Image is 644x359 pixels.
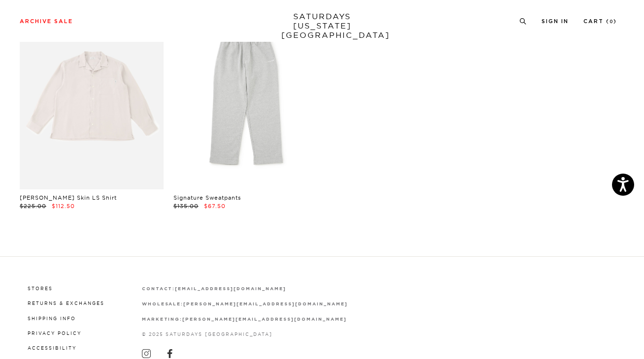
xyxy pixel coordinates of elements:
p: © 2025 Saturdays [GEOGRAPHIC_DATA] [142,330,348,338]
a: [PERSON_NAME] Skin LS Shirt [20,194,117,201]
a: SATURDAYS[US_STATE][GEOGRAPHIC_DATA] [281,12,363,40]
a: Stores [28,286,53,291]
a: Accessibility [28,345,76,351]
strong: [PERSON_NAME][EMAIL_ADDRESS][DOMAIN_NAME] [182,317,346,322]
a: Returns & Exchanges [28,300,104,306]
span: $135.00 [173,203,199,209]
a: [EMAIL_ADDRESS][DOMAIN_NAME] [175,286,286,291]
small: 0 [610,20,613,24]
strong: [EMAIL_ADDRESS][DOMAIN_NAME] [175,287,286,291]
a: [PERSON_NAME][EMAIL_ADDRESS][DOMAIN_NAME] [183,301,347,306]
a: [PERSON_NAME][EMAIL_ADDRESS][DOMAIN_NAME] [182,316,346,322]
strong: wholesale: [142,302,184,306]
a: Archive Sale [20,19,73,24]
a: Shipping Info [28,316,76,321]
strong: marketing: [142,317,183,322]
strong: [PERSON_NAME][EMAIL_ADDRESS][DOMAIN_NAME] [183,302,347,306]
a: Privacy Policy [28,330,81,336]
span: $67.50 [204,203,226,209]
strong: contact: [142,287,175,291]
span: $112.50 [52,203,75,209]
a: Sign In [542,19,569,24]
a: Signature Sweatpants [173,194,241,201]
a: Cart (0) [583,19,617,24]
span: $225.00 [20,203,46,209]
